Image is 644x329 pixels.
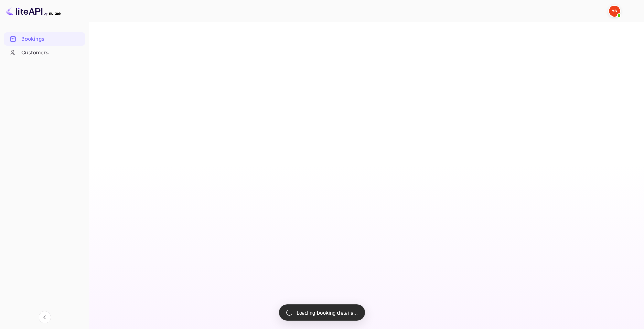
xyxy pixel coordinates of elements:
img: LiteAPI logo [6,6,61,17]
div: Bookings [4,32,85,46]
button: Collapse navigation [39,311,51,323]
div: Customers [21,49,82,57]
a: Bookings [4,32,85,45]
p: Loading booking details... [297,309,358,316]
div: Customers [4,46,85,60]
div: Bookings [21,35,82,43]
img: Yandex Support [609,6,620,17]
a: Customers [4,46,85,59]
